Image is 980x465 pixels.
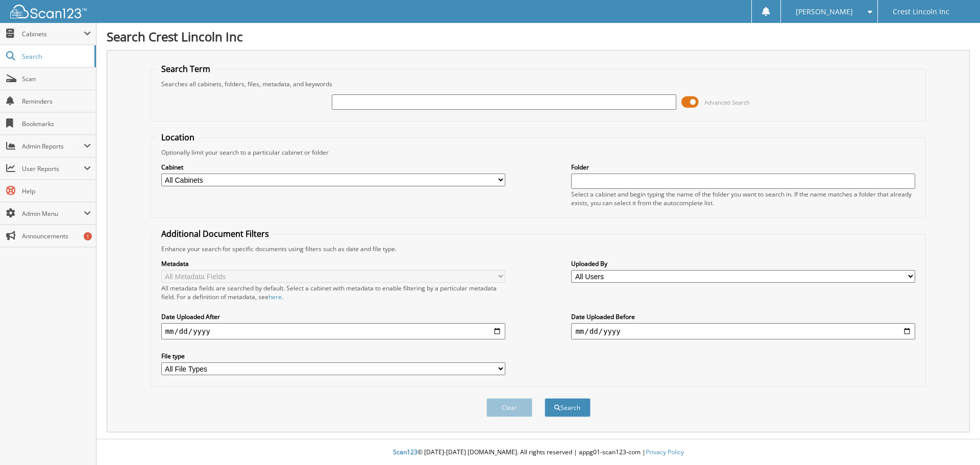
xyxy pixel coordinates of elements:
[156,80,921,88] div: Searches all cabinets, folders, files, metadata, and keywords
[571,323,915,339] input: end
[571,190,915,207] div: Select a cabinet and begin typing the name of the folder you want to search in. If the name match...
[893,9,949,15] span: Crest Lincoln Inc
[22,30,84,38] span: Cabinets
[22,232,91,240] span: Announcements
[84,232,92,240] div: 1
[96,440,980,465] div: © [DATE]-[DATE] [DOMAIN_NAME]. All rights reserved | appg01-scan123-com |
[646,448,684,456] a: Privacy Policy
[22,75,91,83] span: Scan
[161,312,505,321] label: Date Uploaded After
[22,97,91,106] span: Reminders
[156,148,921,157] div: Optionally limit your search to a particular cabinet or folder
[22,52,89,61] span: Search
[161,163,505,172] label: Cabinet
[571,163,915,172] label: Folder
[107,28,970,45] h1: Search Crest Lincoln Inc
[156,63,215,75] legend: Search Term
[571,259,915,268] label: Uploaded By
[268,292,282,301] a: here
[156,228,274,239] legend: Additional Document Filters
[161,323,505,339] input: start
[393,448,418,456] span: Scan123
[161,259,505,268] label: Metadata
[545,398,591,417] button: Search
[161,284,505,301] div: All metadata fields are searched by default. Select a cabinet with metadata to enable filtering b...
[22,209,84,218] span: Admin Menu
[571,312,915,321] label: Date Uploaded Before
[704,99,750,106] span: Advanced Search
[161,352,505,360] label: File type
[10,5,87,18] img: scan123-logo-white.svg
[22,187,91,195] span: Help
[796,9,853,15] span: [PERSON_NAME]
[156,244,921,253] div: Enhance your search for specific documents using filters such as date and file type.
[486,398,532,417] button: Clear
[22,142,84,151] span: Admin Reports
[22,119,91,128] span: Bookmarks
[22,164,84,173] span: User Reports
[156,132,200,143] legend: Location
